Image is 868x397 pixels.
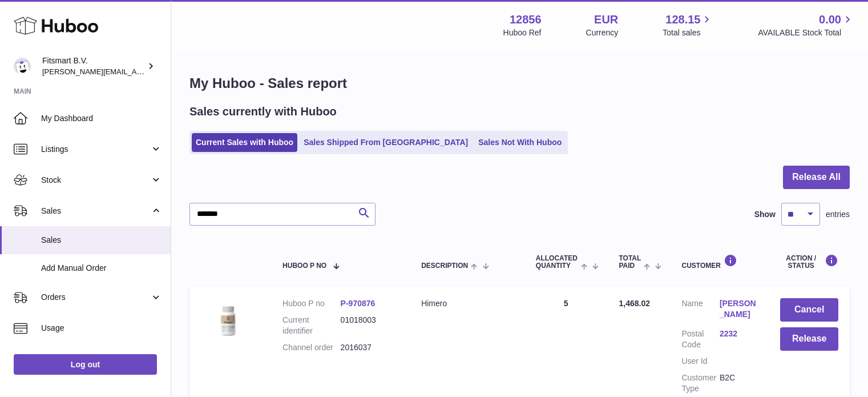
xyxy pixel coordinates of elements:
a: [PERSON_NAME] [720,298,757,320]
button: Release All [783,166,850,189]
span: AVAILABLE Stock Total [758,27,854,38]
span: Add Manual Order [41,263,162,274]
img: jonathan@leaderoo.com [14,58,31,75]
a: 2232 [720,328,757,339]
span: Stock [41,175,150,186]
dt: Postal Code [681,328,719,350]
h1: My Huboo - Sales report [189,74,850,93]
span: 0.00 [819,12,841,27]
a: Current Sales with Huboo [192,133,297,152]
strong: 12856 [510,12,542,27]
span: Orders [41,292,150,303]
dt: Customer Type [681,372,719,394]
span: Huboo P no [282,262,326,270]
dt: Name [681,298,719,323]
div: Huboo Ref [503,27,542,38]
a: Sales Shipped From [GEOGRAPHIC_DATA] [300,133,472,152]
dt: Current identifier [282,315,341,336]
a: Sales Not With Huboo [474,133,566,152]
div: Currency [586,27,619,38]
span: 1,468.02 [619,299,650,308]
a: Log out [14,354,157,375]
dt: User Id [681,356,719,367]
span: entries [826,209,850,220]
dd: B2C [720,372,757,394]
span: [PERSON_NAME][EMAIL_ADDRESS][DOMAIN_NAME] [42,67,229,76]
button: Release [780,327,838,351]
span: Total sales [663,27,713,38]
strong: EUR [594,12,618,27]
span: Usage [41,323,162,334]
span: 128.15 [665,12,700,27]
dd: 01018003 [341,315,399,336]
span: Sales [41,206,150,216]
a: 0.00 AVAILABLE Stock Total [758,12,854,38]
span: Description [421,262,468,270]
span: My Dashboard [41,113,162,124]
a: 128.15 Total sales [663,12,713,38]
div: Himero [421,298,513,309]
a: P-970876 [341,299,376,308]
div: Customer [681,254,757,270]
img: 128561711358723.png [201,298,258,340]
dt: Huboo P no [282,298,341,309]
span: ALLOCATED Quantity [536,255,578,270]
span: Listings [41,144,150,155]
label: Show [754,209,776,220]
h2: Sales currently with Huboo [189,104,337,119]
button: Cancel [780,298,838,322]
span: Total paid [619,255,641,270]
div: Fitsmart B.V. [42,55,145,77]
dd: 2016037 [341,342,399,353]
div: Action / Status [780,254,838,270]
dt: Channel order [282,342,341,353]
span: Sales [41,235,162,246]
